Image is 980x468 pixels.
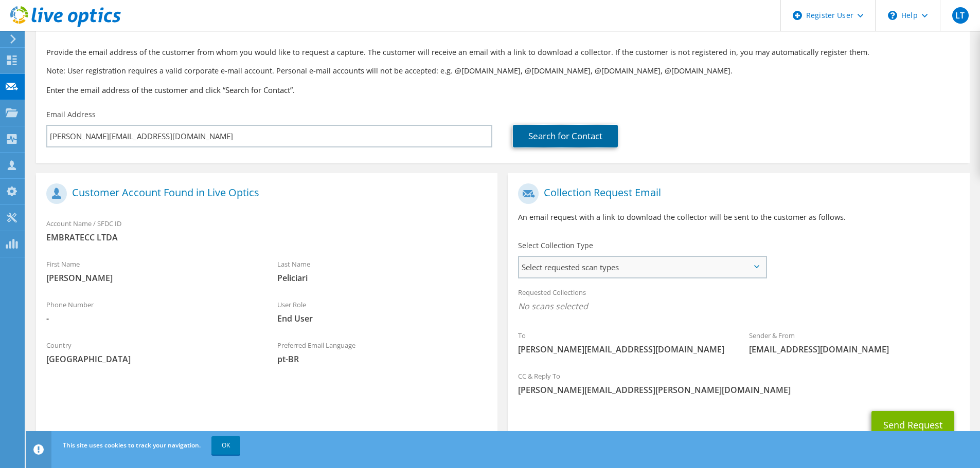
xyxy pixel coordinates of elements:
[739,325,970,360] div: Sender & From
[36,294,267,329] div: Phone Number
[508,282,969,320] div: Requested Collections
[508,365,969,401] div: CC & Reply To
[36,253,267,289] div: First Name
[36,334,267,370] div: Country
[46,183,482,204] h1: Customer Account Found in Live Optics
[267,334,498,370] div: Preferred Email Language
[749,344,959,355] span: [EMAIL_ADDRESS][DOMAIN_NAME]
[518,344,728,355] span: [PERSON_NAME][EMAIL_ADDRESS][DOMAIN_NAME]
[46,65,959,77] p: Note: User registration requires a valid corporate e-mail account. Personal e-mail accounts will ...
[518,240,593,251] label: Select Collection Type
[519,257,765,277] span: Select requested scan types
[277,313,488,324] span: End User
[871,411,954,439] button: Send Request
[211,436,240,455] a: OK
[267,253,498,289] div: Last Name
[267,294,498,329] div: User Role
[952,7,969,24] span: LT
[46,272,257,284] span: [PERSON_NAME]
[46,313,257,324] span: -
[36,213,497,248] div: Account Name / SFDC ID
[46,353,257,365] span: [GEOGRAPHIC_DATA]
[518,212,959,223] p: An email request with a link to download the collector will be sent to the customer as follows.
[63,441,201,450] span: This site uses cookies to track your navigation.
[46,47,959,58] p: Provide the email address of the customer from whom you would like to request a capture. The cust...
[277,272,488,284] span: Peliciari
[518,183,954,204] h1: Collection Request Email
[518,301,959,312] span: No scans selected
[518,384,959,396] span: [PERSON_NAME][EMAIL_ADDRESS][PERSON_NAME][DOMAIN_NAME]
[46,109,96,120] label: Email Address
[46,84,959,96] h3: Enter the email address of the customer and click “Search for Contact”.
[513,125,618,147] a: Search for Contact
[46,232,487,243] span: EMBRATECC LTDA
[508,325,739,360] div: To
[888,11,897,20] svg: \n
[277,353,488,365] span: pt-BR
